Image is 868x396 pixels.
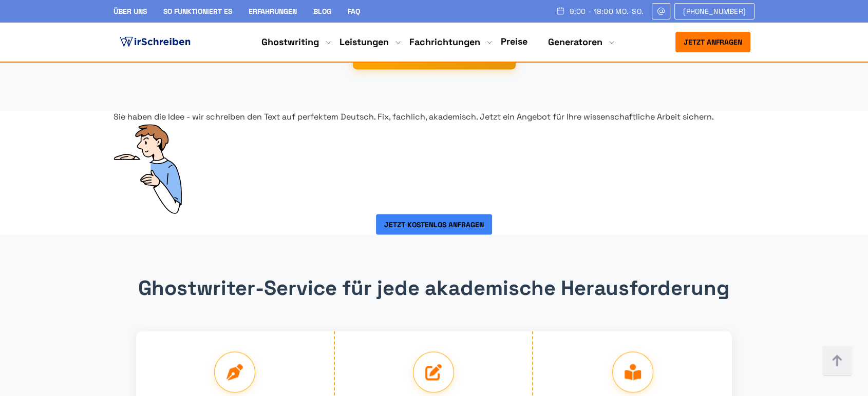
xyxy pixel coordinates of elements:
a: Leistungen [339,36,389,48]
a: Fachrichtungen [409,36,480,48]
img: Email [656,7,666,15]
img: button top [822,346,853,377]
a: FAQ [348,7,360,16]
img: Korrektorat [625,364,641,380]
div: Sie haben die Idee - wir schreiben den Text auf perfektem Deutsch. Fix, fachlich, akademisch. Jet... [114,110,754,124]
button: Jetzt anfragen [675,32,750,52]
img: Schedule [556,7,565,15]
a: Erfahrungen [249,7,297,16]
a: Ghostwriting [261,36,319,48]
a: Generatoren [548,36,602,48]
a: [PHONE_NUMBER] [674,3,754,19]
h2: Ghostwriter-Service für jede akademische Herausforderung [136,275,732,300]
button: Jetzt kostenlos anfragen [376,214,492,234]
img: logo ghostwriter-österreich [118,34,193,50]
a: Preise [501,35,527,47]
img: Ghostwriting [227,364,243,380]
a: Über uns [114,7,147,16]
a: Blog [313,7,331,16]
span: 9:00 - 18:00 Mo.-So. [569,7,644,15]
a: So funktioniert es [163,7,232,16]
img: Lektorat [425,364,442,380]
span: [PHONE_NUMBER] [683,7,746,15]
